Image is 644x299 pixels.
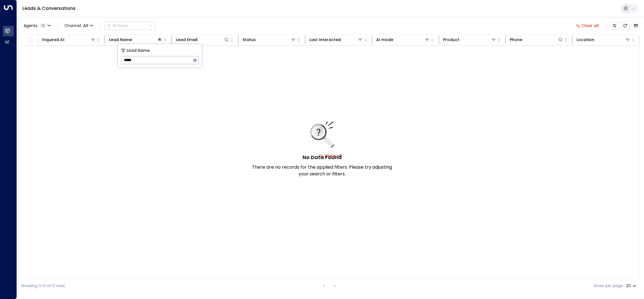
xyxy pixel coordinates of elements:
div: Button group with a nested menu [105,21,155,30]
button: Clear all [573,22,601,30]
div: AI mode [376,36,430,43]
div: Location [577,36,594,43]
div: Last Interacted [309,36,341,43]
div: Product [443,36,497,43]
div: Last Interacted [309,36,363,43]
div: Lead Name [109,36,132,43]
div: Lead Name [109,36,163,43]
div: Lead Email [176,36,230,43]
span: 1 [40,23,46,28]
button: Actions [105,21,155,30]
a: Leads & Conversations [22,5,76,12]
button: Archived Leads [632,22,640,30]
div: AI mode [376,36,393,43]
span: All [83,23,88,28]
div: 20 [626,282,638,290]
h5: No Data Found [303,153,342,161]
span: Lead Name [127,47,150,54]
button: Channel:All [62,22,95,30]
p: There are no records for the applied filters. Please try adjusting your search or filters. [252,164,392,177]
span: Channel: [62,22,95,30]
div: Inquired At [42,36,65,43]
div: Location [577,36,631,43]
div: Showing 0-0 of 0 rows [21,283,65,289]
div: Phone [510,36,563,43]
nav: pagination navigation [321,282,339,289]
button: Agents1 [21,22,53,30]
div: Status [242,36,256,43]
div: Inquired At [42,36,96,43]
span: Refresh [621,22,629,30]
div: Product [443,36,459,43]
div: Phone [510,36,522,43]
div: Lead Email [176,36,198,43]
span: Agents [24,24,37,28]
label: Rows per page: [594,283,624,289]
div: Status [242,36,296,43]
button: Customize [611,22,618,30]
div: Actions [107,23,128,28]
span: Toggle select all [26,37,33,44]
